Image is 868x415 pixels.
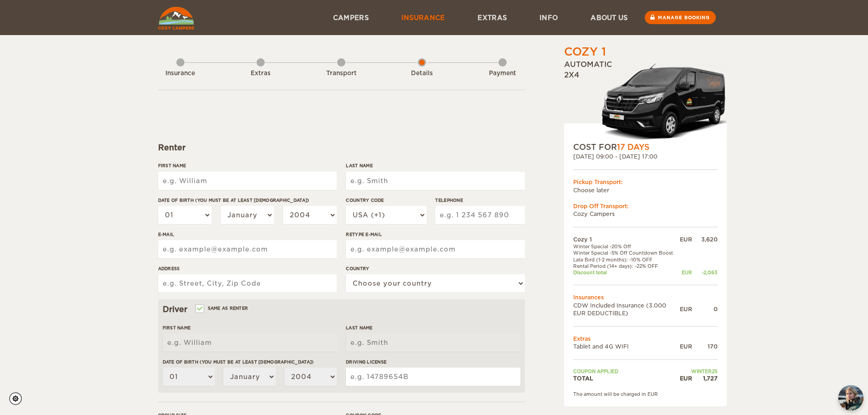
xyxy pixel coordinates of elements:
div: Insurance [155,69,205,78]
div: Payment [478,69,528,78]
div: 170 [692,343,718,350]
label: First Name [158,162,337,169]
label: E-mail [158,231,337,238]
div: Automatic 2x4 [564,60,727,142]
div: Details [397,69,447,78]
div: EUR [680,269,692,276]
label: Last Name [346,162,524,169]
div: COST FOR [573,142,718,153]
img: Freyja at Cozy Campers [838,385,863,410]
input: e.g. example@example.com [346,240,524,258]
input: e.g. 14789654B [346,368,520,386]
td: Winter Special -5% Off Countdown Boost [573,250,680,256]
label: Telephone [435,197,524,204]
div: -2,063 [692,269,718,276]
button: chat-button [838,385,863,410]
label: Date of birth (You must be at least [DEMOGRAPHIC_DATA]) [158,197,337,204]
input: Same as renter [196,307,202,313]
td: Tablet and 4G WIFI [573,343,680,350]
td: Insurances [573,293,718,301]
label: Country [346,265,524,272]
div: [DATE] 09:00 - [DATE] 17:00 [573,153,718,160]
td: Extras [573,335,718,343]
input: e.g. Smith [346,172,524,190]
label: Country Code [346,197,426,204]
label: Driving License [346,359,520,365]
div: 0 [692,305,718,313]
div: Cozy 1 [564,44,606,60]
td: Cozy Campers [573,210,718,218]
td: Rental Period (14+ days): -22% OFF [573,263,680,269]
td: TOTAL [573,374,680,382]
td: CDW Included Insurance (3.000 EUR DEDUCTIBLE) [573,302,680,317]
div: EUR [680,343,692,350]
div: Extras [236,69,286,78]
div: 1,727 [692,374,718,382]
span: 17 Days [617,143,649,152]
input: e.g. William [158,172,337,190]
input: e.g. Smith [346,333,520,352]
div: EUR [680,236,692,243]
label: Last Name [346,324,520,331]
label: Date of birth (You must be at least [DEMOGRAPHIC_DATA]) [163,359,337,365]
label: Address [158,265,337,272]
label: Same as renter [196,304,248,313]
div: Driver [163,304,520,315]
td: Late Bird (1-2 months): -10% OFF [573,256,680,263]
a: Cookie settings [9,392,28,405]
input: e.g. example@example.com [158,240,337,258]
img: Stuttur-m-c-logo-2.png [601,62,727,142]
div: EUR [680,374,692,382]
input: e.g. 1 234 567 890 [435,206,524,224]
td: Coupon applied [573,368,680,374]
td: Cozy 1 [573,236,680,243]
td: Winter Special -20% Off [573,243,680,250]
input: e.g. Street, City, Zip Code [158,274,337,292]
div: The amount will be charged in EUR [573,391,718,397]
label: Retype E-mail [346,231,524,238]
div: Transport [316,69,366,78]
td: Discount total [573,269,680,276]
img: Cozy Campers [158,7,194,30]
div: EUR [680,305,692,313]
div: Drop Off Transport: [573,202,718,210]
div: 3,620 [692,236,718,243]
td: WINTER25 [680,368,718,374]
div: Renter [158,142,525,153]
a: Manage booking [645,11,716,24]
td: Choose later [573,186,718,194]
div: Pickup Transport: [573,178,718,186]
label: First Name [163,324,337,331]
input: e.g. William [163,333,337,352]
